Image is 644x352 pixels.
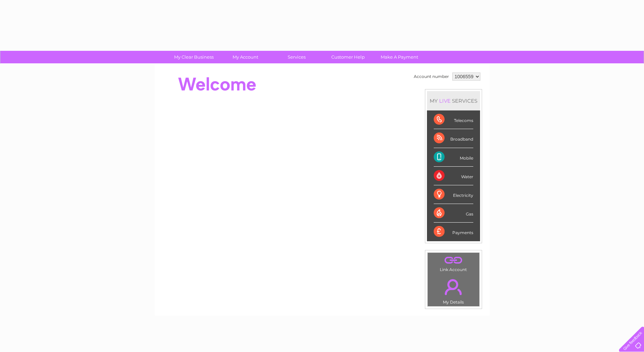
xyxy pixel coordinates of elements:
div: MY SERVICES [427,91,480,110]
td: Account number [412,71,451,82]
a: My Account [217,51,273,63]
a: . [429,275,478,299]
div: Telecoms [434,110,473,129]
a: My Clear Business [166,51,222,63]
div: Broadband [434,129,473,148]
a: Customer Help [320,51,376,63]
div: Payments [434,223,473,241]
a: Make A Payment [372,51,427,63]
a: Services [269,51,325,63]
div: Gas [434,204,473,223]
td: Link Account [427,252,480,274]
div: LIVE [438,98,452,104]
td: My Details [427,273,480,307]
a: . [429,254,478,266]
div: Electricity [434,185,473,204]
div: Mobile [434,148,473,167]
div: Water [434,167,473,185]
